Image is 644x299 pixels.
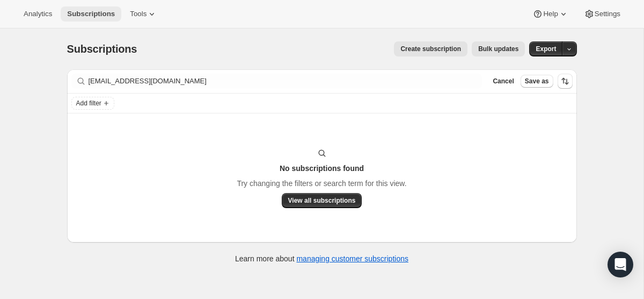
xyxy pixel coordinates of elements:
[394,41,467,56] button: Create subscription
[67,43,137,55] span: Subscriptions
[521,75,553,88] button: Save as
[89,74,482,89] input: Filter subscribers
[282,193,362,208] button: View all subscriptions
[525,77,549,86] span: Save as
[71,97,114,110] button: Add filter
[529,41,562,56] button: Export
[493,77,514,86] span: Cancel
[67,10,115,18] span: Subscriptions
[17,6,58,22] button: Analytics
[288,196,356,205] span: View all subscriptions
[595,10,620,18] span: Settings
[296,254,408,263] a: managing customer subscriptions
[235,253,408,264] p: Learn more about
[472,41,525,56] button: Bulk updates
[61,6,121,22] button: Subscriptions
[280,163,364,174] h3: No subscriptions found
[526,6,575,22] button: Help
[237,178,406,189] p: Try changing the filters or search term for this view.
[24,10,52,18] span: Analytics
[400,45,461,53] span: Create subscription
[76,99,101,108] span: Add filter
[543,10,558,18] span: Help
[608,252,633,277] div: Open Intercom Messenger
[478,45,518,53] span: Bulk updates
[558,74,573,89] button: Sort the results
[488,75,518,88] button: Cancel
[536,45,556,53] span: Export
[577,6,627,22] button: Settings
[123,6,164,22] button: Tools
[130,10,147,18] span: Tools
